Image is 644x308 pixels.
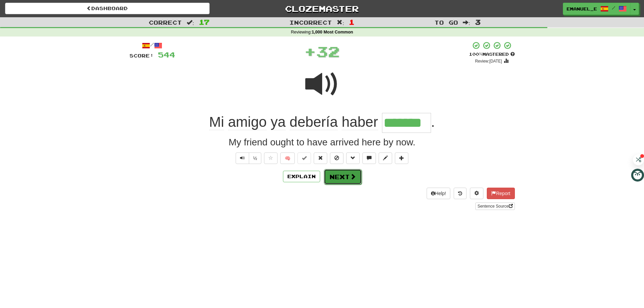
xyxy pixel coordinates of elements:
[337,20,344,25] span: :
[220,3,424,15] a: Clozemaster
[5,3,210,14] a: Dashboard
[463,20,470,25] span: :
[475,18,481,26] span: 3
[349,18,355,26] span: 1
[362,152,376,164] button: Discuss sentence (alt+u)
[567,6,597,12] span: emanuel_e
[314,152,327,164] button: Reset to 0% Mastered (alt+r)
[228,114,267,130] span: amigo
[346,152,360,164] button: Grammar (alt+g)
[487,188,515,199] button: Report
[283,171,320,182] button: Explain
[469,51,515,57] div: Mastered
[379,152,392,164] button: Edit sentence (alt+d)
[395,152,408,164] button: Add to collection (alt+a)
[290,114,338,130] span: debería
[342,114,378,130] span: haber
[427,188,451,199] button: Help!
[264,152,278,164] button: Favorite sentence (alt+f)
[280,152,295,164] button: 🧠
[475,59,502,64] small: Review: [DATE]
[149,19,182,26] span: Correct
[199,18,210,26] span: 17
[209,114,224,130] span: Mi
[297,152,311,164] button: Set this sentence to 100% Mastered (alt+m)
[129,53,154,58] span: Score:
[324,169,362,185] button: Next
[316,43,340,60] span: 32
[563,3,630,15] a: emanuel_e /
[187,20,194,25] span: :
[434,19,458,26] span: To go
[312,30,353,34] strong: 1,000 Most Common
[249,152,262,164] button: ½
[330,152,343,164] button: Ignore sentence (alt+i)
[271,114,286,130] span: ya
[234,152,262,164] div: Text-to-speech controls
[612,5,615,10] span: /
[431,114,435,130] span: .
[129,41,175,50] div: /
[475,203,515,210] a: Sentence Source
[469,51,482,57] span: 100 %
[454,188,467,199] button: Round history (alt+y)
[304,41,316,62] span: +
[289,19,332,26] span: Incorrect
[129,136,515,149] div: My friend ought to have arrived here by now.
[236,152,249,164] button: Play sentence audio (ctl+space)
[158,50,175,59] span: 544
